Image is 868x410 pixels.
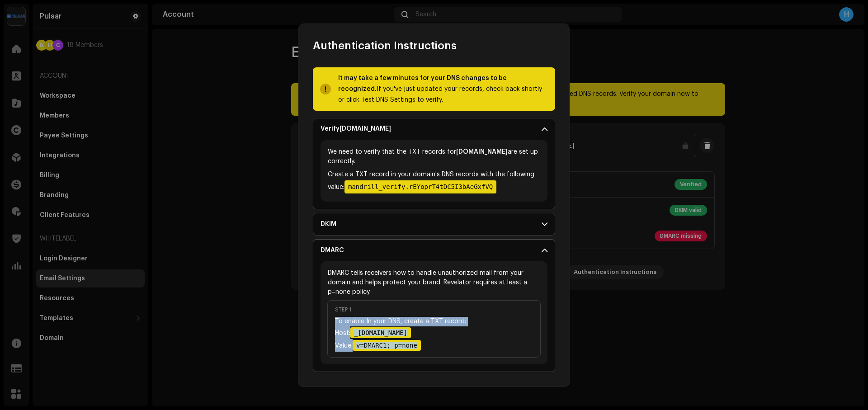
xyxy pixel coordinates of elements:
p: DMARC tells receivers how to handle unauthorized mail from your domain and helps protect your bra... [328,269,540,297]
strong: It may take a few minutes for your DNS changes to be recognized. [338,75,507,92]
p: Verify [321,124,391,134]
div: Create a TXT record in your domain's DNS records with the following value: [328,170,540,194]
pre: mandrill_verify.rEYoprT4tDC5I3bAeGxfVQ [344,180,496,193]
div: If you've just updated your records, check back shortly or click Test DNS Settings to verify. [338,73,548,105]
p-accordion-content: DMARC [313,261,555,372]
strong: [DOMAIN_NAME] [456,149,508,155]
p-accordion-header: DMARC [313,240,555,261]
p-accordion-content: Verify[DOMAIN_NAME] [313,140,555,209]
p: To enable In your DNS, create a TXT record: [335,317,533,326]
div: Host: [335,326,533,339]
p-accordion-header: Verify[DOMAIN_NAME] [313,118,555,140]
label: Step 1 [335,306,533,313]
span: Authentication Instructions [313,38,457,53]
p-accordion-header: DKIM [313,213,555,235]
pre: _[DOMAIN_NAME] [350,327,411,338]
strong: [DOMAIN_NAME] [340,126,391,132]
div: Value: [335,339,533,352]
p: We need to verify that the TXT records for are set up correctly. [328,147,540,166]
pre: v=DMARC1; p=none [353,340,421,351]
